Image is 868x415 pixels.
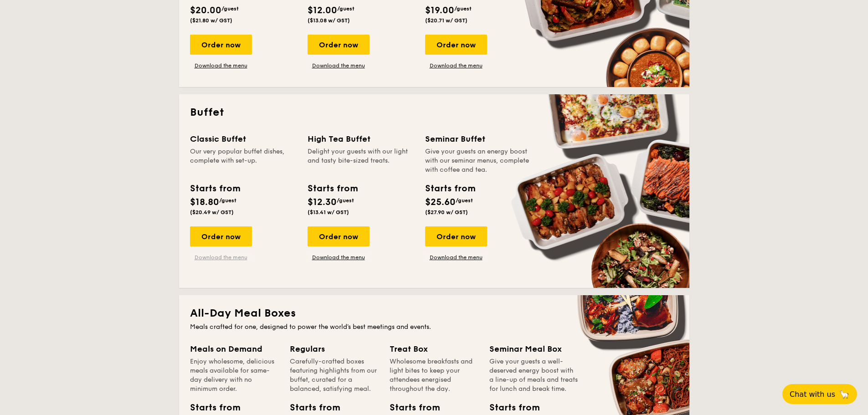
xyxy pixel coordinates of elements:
div: Regulars [290,343,379,355]
span: 🦙 [839,389,850,400]
h2: Buffet [190,105,678,120]
a: Download the menu [308,62,370,69]
span: $18.80 [190,197,219,208]
span: ($27.90 w/ GST) [425,209,468,215]
div: High Tea Buffet [308,133,414,145]
div: Classic Buffet [190,133,297,145]
span: /guest [337,197,354,204]
div: Enjoy wholesome, delicious meals available for same-day delivery with no minimum order. [190,357,279,394]
span: ($20.49 w/ GST) [190,209,234,215]
div: Order now [425,35,487,55]
div: Order now [190,35,252,55]
div: Give your guests an energy boost with our seminar menus, complete with coffee and tea. [425,147,532,174]
span: ($13.41 w/ GST) [308,209,349,215]
span: ($20.71 w/ GST) [425,17,467,24]
span: $19.00 [425,5,454,16]
span: Chat with us [790,390,835,399]
span: /guest [454,5,472,12]
div: Order now [425,226,487,246]
span: /guest [219,197,236,204]
div: Order now [190,226,252,246]
span: ($13.08 w/ GST) [308,17,350,24]
div: Delight your guests with our light and tasty bite-sized treats. [308,147,414,174]
div: Starts from [308,182,357,195]
span: ($21.80 w/ GST) [190,17,232,24]
h2: All-Day Meal Boxes [190,306,678,321]
a: Download the menu [308,254,370,261]
span: $12.00 [308,5,337,16]
a: Download the menu [190,62,252,69]
div: Starts from [290,401,331,415]
a: Download the menu [425,62,487,69]
div: Starts from [390,401,431,415]
div: Our very popular buffet dishes, complete with set-up. [190,147,297,174]
span: /guest [337,5,354,12]
span: $25.60 [425,197,456,208]
div: Starts from [190,182,240,195]
button: Chat with us🦙 [782,384,857,404]
div: Seminar Meal Box [489,343,578,355]
div: Treat Box [390,343,478,355]
span: /guest [221,5,239,12]
div: Seminar Buffet [425,133,532,145]
span: $12.30 [308,197,337,208]
div: Starts from [425,182,475,195]
div: Carefully-crafted boxes featuring highlights from our buffet, curated for a balanced, satisfying ... [290,357,379,394]
div: Order now [308,226,370,246]
div: Meals crafted for one, designed to power the world's best meetings and events. [190,323,678,332]
div: Meals on Demand [190,343,279,355]
span: /guest [456,197,473,204]
span: $20.00 [190,5,221,16]
div: Starts from [190,401,231,415]
a: Download the menu [425,254,487,261]
div: Give your guests a well-deserved energy boost with a line-up of meals and treats for lunch and br... [489,357,578,394]
div: Order now [308,35,370,55]
div: Starts from [489,401,530,415]
div: Wholesome breakfasts and light bites to keep your attendees energised throughout the day. [390,357,478,394]
a: Download the menu [190,254,252,261]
